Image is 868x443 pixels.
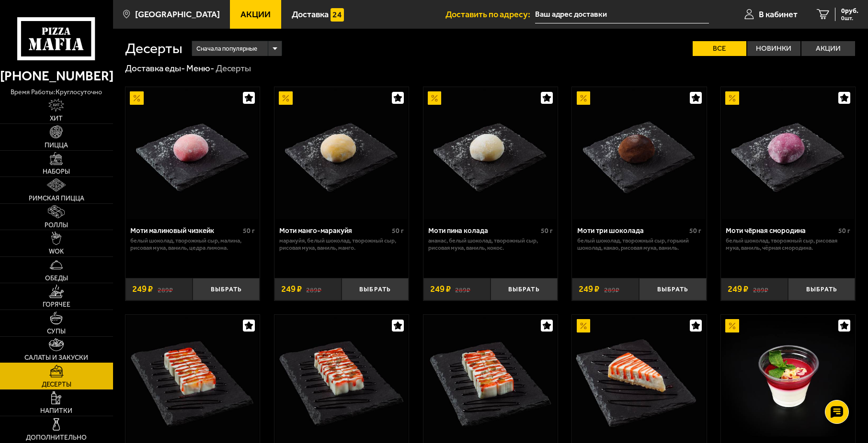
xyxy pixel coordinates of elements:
div: Моти три шоколада [577,226,687,235]
span: Обеды [45,275,68,282]
a: АкционныйМоти манго-маракуйя [274,87,409,220]
button: Выбрать [193,278,260,300]
span: 50 г [689,227,701,235]
div: Моти пина колада [428,226,538,235]
s: 289 ₽ [158,285,173,294]
span: Салаты и закуски [24,354,88,361]
span: Акции [240,10,271,19]
s: 289 ₽ [306,285,321,294]
span: 249 ₽ [579,285,599,294]
span: Десерты [42,381,71,388]
input: Ваш адрес доставки [535,6,708,23]
p: белый шоколад, творожный сыр, горький шоколад, какао, рисовая мука, ваниль. [577,237,702,252]
span: 249 ₽ [728,285,748,294]
p: ананас, белый шоколад, творожный сыр, рисовая мука, ваниль, кокос. [428,237,553,252]
span: Горячее [43,301,70,308]
span: улица Стахановцев, 17 [535,6,708,23]
p: белый шоколад, творожный сыр, рисовая мука, ваниль, чёрная смородина. [726,237,850,252]
img: Акционный [725,319,739,332]
img: Акционный [577,319,590,332]
img: Акционный [130,91,143,105]
span: 50 г [243,227,255,235]
a: АкционныйМоти малиновый чизкейк [126,87,260,220]
s: 289 ₽ [455,285,470,294]
span: Доставка [292,10,329,19]
span: Супы [47,328,66,335]
p: белый шоколад, творожный сыр, малина, рисовая мука, ваниль, цедра лимона. [130,237,255,252]
span: Пицца [45,142,68,149]
span: [GEOGRAPHIC_DATA] [135,10,220,19]
p: маракуйя, белый шоколад, творожный сыр, рисовая мука, ваниль, манго. [279,237,404,252]
span: Напитки [40,408,72,414]
div: Моти малиновый чизкейк [130,226,240,235]
span: 50 г [838,227,850,235]
span: 50 г [541,227,553,235]
span: Наборы [43,168,70,175]
span: 0 руб. [841,8,858,14]
span: Сначала популярные [196,40,257,57]
span: 0 шт. [841,15,858,21]
a: Доставка еды- [125,63,185,74]
div: Моти чёрная смородина [726,226,836,235]
img: Моти малиновый чизкейк [126,87,259,220]
a: Меню- [186,63,214,74]
span: Дополнительно [26,434,87,441]
label: Новинки [747,41,800,56]
img: Акционный [428,91,441,105]
a: АкционныйМоти пина колада [423,87,558,220]
span: Роллы [45,222,68,229]
img: 15daf4d41897b9f0e9f617042186c801.svg [331,8,344,22]
span: WOK [49,248,64,255]
s: 289 ₽ [753,285,768,294]
span: Римская пицца [29,195,84,202]
div: Моти манго-маракуйя [279,226,389,235]
span: В кабинет [759,10,798,19]
img: Акционный [725,91,739,105]
span: Доставить по адресу: [445,10,535,19]
span: 249 ₽ [430,285,451,294]
label: Все [693,41,746,56]
s: 289 ₽ [604,285,619,294]
div: Десерты [216,63,251,75]
button: Выбрать [342,278,409,300]
h1: Десерты [125,41,183,55]
img: Акционный [577,91,590,105]
a: АкционныйМоти три шоколада [572,87,706,220]
img: Моти чёрная смородина [722,87,855,220]
label: Акции [801,41,855,56]
span: Хит [50,115,63,122]
a: АкционныйМоти чёрная смородина [721,87,855,220]
span: 50 г [392,227,404,235]
button: Выбрать [491,278,558,300]
img: Моти пина колада [424,87,557,220]
button: Выбрать [788,278,855,300]
img: Моти манго-маракуйя [275,87,408,220]
span: 249 ₽ [281,285,302,294]
span: 249 ₽ [132,285,153,294]
button: Выбрать [639,278,706,300]
img: Моти три шоколада [573,87,706,220]
img: Акционный [279,91,292,105]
